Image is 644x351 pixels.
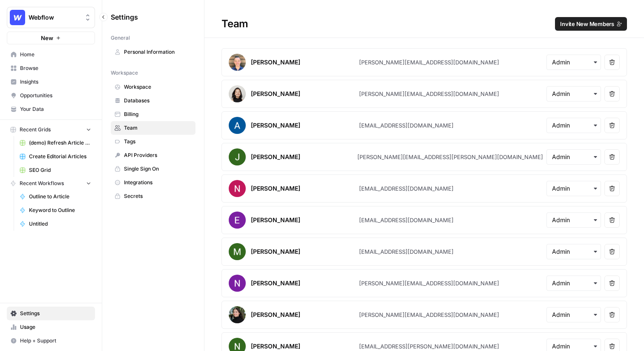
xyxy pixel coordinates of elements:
[20,180,64,187] span: Recent Workflows
[7,7,95,28] button: Workspace: Webflow
[552,184,595,193] input: Admin
[7,32,95,44] button: New
[359,279,499,287] div: [PERSON_NAME][EMAIL_ADDRESS][DOMAIN_NAME]
[552,121,595,130] input: Admin
[204,17,644,31] div: Team
[229,275,246,292] img: avatar
[10,10,25,25] img: Webflow Logo
[552,279,595,287] input: Admin
[124,48,192,56] span: Personal Information
[29,13,80,22] span: Webflow
[552,342,595,351] input: Admin
[552,310,595,319] input: Admin
[20,51,91,58] span: Home
[111,80,195,94] a: Workspace
[41,34,53,42] span: New
[7,320,95,334] a: Usage
[251,90,300,98] div: [PERSON_NAME]
[16,217,95,231] a: Untitled
[29,206,91,214] span: Keyword to Outline
[111,148,195,162] a: API Providers
[124,97,192,104] span: Databases
[20,126,51,133] span: Recent Grids
[359,58,499,67] div: [PERSON_NAME][EMAIL_ADDRESS][DOMAIN_NAME]
[7,89,95,102] a: Opportunities
[251,153,300,161] div: [PERSON_NAME]
[552,90,595,98] input: Admin
[7,334,95,348] button: Help + Support
[229,54,246,71] img: avatar
[16,150,95,163] a: Create Editorial Articles
[229,117,246,134] img: avatar
[251,279,300,287] div: [PERSON_NAME]
[20,323,91,331] span: Usage
[251,216,300,224] div: [PERSON_NAME]
[111,121,195,135] a: Team
[552,153,595,161] input: Admin
[229,85,246,102] img: avatar
[7,48,95,61] a: Home
[555,17,627,31] button: Invite New Members
[7,75,95,89] a: Insights
[111,107,195,121] a: Billing
[251,58,300,67] div: [PERSON_NAME]
[20,78,91,86] span: Insights
[124,165,192,173] span: Single Sign On
[251,310,300,319] div: [PERSON_NAME]
[359,184,454,193] div: [EMAIL_ADDRESS][DOMAIN_NAME]
[16,203,95,217] a: Keyword to Outline
[560,20,614,28] span: Invite New Members
[7,102,95,116] a: Your Data
[251,247,300,256] div: [PERSON_NAME]
[20,310,91,317] span: Settings
[124,151,192,159] span: API Providers
[124,110,192,118] span: Billing
[111,135,195,148] a: Tags
[111,12,138,22] span: Settings
[124,83,192,91] span: Workspace
[111,94,195,107] a: Databases
[229,306,246,323] img: avatar
[16,136,95,150] a: (demo) Refresh Article Content & Analysis
[29,193,91,200] span: Outline to Article
[111,176,195,189] a: Integrations
[251,121,300,130] div: [PERSON_NAME]
[20,64,91,72] span: Browse
[29,139,91,147] span: (demo) Refresh Article Content & Analysis
[359,310,499,319] div: [PERSON_NAME][EMAIL_ADDRESS][DOMAIN_NAME]
[29,153,91,160] span: Create Editorial Articles
[359,247,454,256] div: [EMAIL_ADDRESS][DOMAIN_NAME]
[251,342,300,351] div: [PERSON_NAME]
[29,220,91,228] span: Untitled
[552,247,595,256] input: Admin
[552,216,595,224] input: Admin
[20,105,91,113] span: Your Data
[229,180,246,197] img: avatar
[124,192,192,200] span: Secrets
[359,90,499,98] div: [PERSON_NAME][EMAIL_ADDRESS][DOMAIN_NAME]
[7,307,95,320] a: Settings
[229,243,246,260] img: avatar
[16,190,95,203] a: Outline to Article
[111,162,195,176] a: Single Sign On
[229,212,246,229] img: avatar
[7,177,95,190] button: Recent Workflows
[29,166,91,174] span: SEO Grid
[359,342,499,351] div: [EMAIL_ADDRESS][PERSON_NAME][DOMAIN_NAME]
[124,124,192,132] span: Team
[20,337,91,345] span: Help + Support
[7,123,95,136] button: Recent Grids
[7,61,95,75] a: Browse
[124,138,192,145] span: Tags
[357,153,543,161] div: [PERSON_NAME][EMAIL_ADDRESS][PERSON_NAME][DOMAIN_NAME]
[229,148,246,165] img: avatar
[111,189,195,203] a: Secrets
[111,34,130,42] span: General
[251,184,300,193] div: [PERSON_NAME]
[124,179,192,186] span: Integrations
[359,216,454,224] div: [EMAIL_ADDRESS][DOMAIN_NAME]
[20,92,91,99] span: Opportunities
[16,163,95,177] a: SEO Grid
[359,121,454,130] div: [EMAIL_ADDRESS][DOMAIN_NAME]
[111,45,195,59] a: Personal Information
